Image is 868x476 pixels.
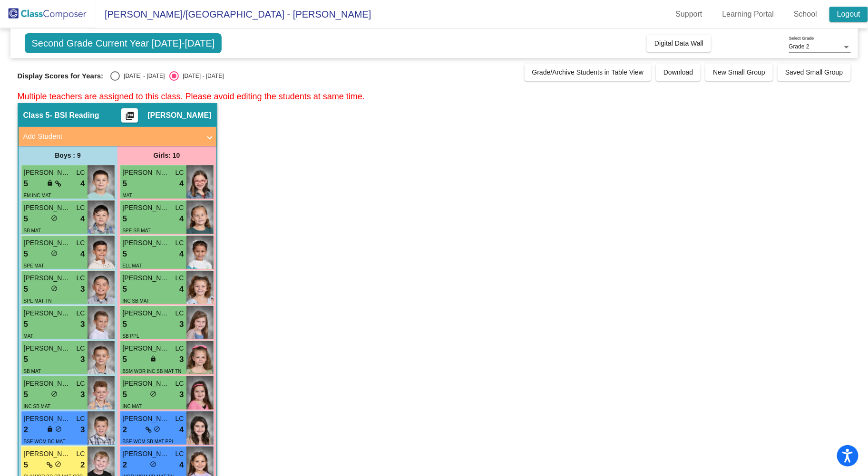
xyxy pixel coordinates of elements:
[24,308,71,318] span: [PERSON_NAME]
[123,343,170,353] span: [PERSON_NAME]
[55,426,62,432] span: do_not_disturb_alt
[123,333,139,339] span: SB PPL
[123,369,182,374] span: BSM WOR INC SB MAT TN
[647,35,711,52] button: Digital Data Wall
[18,92,365,101] span: Multiple teachers are assigned to this class. Please avoid editing the students at same time.
[47,180,54,186] span: lock
[24,213,28,225] span: 5
[80,424,85,436] span: 3
[123,228,151,233] span: SPE SB MAT
[123,263,142,268] span: ELL MAT
[24,343,71,353] span: [PERSON_NAME]
[80,389,85,401] span: 3
[24,298,52,304] span: SPE MAT TN
[525,64,652,81] button: Grade/Archive Students in Table View
[179,318,184,331] span: 3
[778,64,850,81] button: Saved Small Group
[123,193,132,198] span: MAT
[123,298,149,304] span: INC SB MAT
[179,178,184,190] span: 4
[80,283,85,295] span: 3
[18,72,104,80] span: Display Scores for Years:
[77,449,85,459] span: LC
[77,343,85,353] span: LC
[24,404,50,409] span: INC SB MAT
[123,168,170,178] span: [PERSON_NAME]
[179,213,184,225] span: 4
[24,168,71,178] span: [PERSON_NAME]
[176,273,184,283] span: LC
[77,168,85,178] span: LC
[176,343,184,353] span: LC
[123,424,127,436] span: 2
[24,238,71,248] span: [PERSON_NAME]
[124,111,136,124] mat-icon: picture_as_pdf
[123,178,127,190] span: 5
[80,318,85,331] span: 3
[24,273,71,283] span: [PERSON_NAME]
[50,111,99,120] span: - BSI Reading
[154,426,161,432] span: do_not_disturb_alt
[785,68,843,76] span: Saved Small Group
[55,461,62,467] span: do_not_disturb_alt
[24,193,51,198] span: EM INC MAT
[77,238,85,248] span: LC
[47,426,53,432] span: lock
[77,414,85,424] span: LC
[24,203,71,213] span: [PERSON_NAME]
[179,248,184,260] span: 4
[668,7,710,22] a: Support
[120,72,165,80] div: [DATE] - [DATE]
[121,108,138,123] button: Print Students Details
[150,390,156,397] span: do_not_disturb_alt
[51,390,58,397] span: do_not_disturb_alt
[123,203,170,213] span: [PERSON_NAME]
[80,353,85,366] span: 3
[705,64,773,81] button: New Small Group
[123,318,127,331] span: 5
[176,379,184,389] span: LC
[19,146,117,165] div: Boys : 9
[123,238,170,248] span: [PERSON_NAME]
[123,389,127,401] span: 5
[24,424,28,436] span: 2
[117,146,216,165] div: Girls: 10
[123,459,127,471] span: 2
[80,178,85,190] span: 4
[110,71,224,81] mat-radio-group: Select an option
[123,353,127,366] span: 5
[179,353,184,366] span: 3
[51,250,58,257] span: do_not_disturb_alt
[80,459,85,471] span: 2
[663,68,693,76] span: Download
[150,355,156,362] span: lock
[23,111,50,120] span: Class 5
[23,131,200,142] mat-panel-title: Add Student
[123,273,170,283] span: [PERSON_NAME]
[123,414,170,424] span: [PERSON_NAME]
[77,203,85,213] span: LC
[123,213,127,225] span: 5
[77,273,85,283] span: LC
[80,213,85,225] span: 4
[24,178,28,190] span: 5
[51,215,58,221] span: do_not_disturb_alt
[77,308,85,318] span: LC
[123,248,127,260] span: 5
[123,283,127,295] span: 5
[24,439,66,444] span: BSE WOM BC MAT
[532,68,644,76] span: Grade/Archive Students in Table View
[24,459,28,471] span: 5
[24,318,28,331] span: 5
[24,369,73,384] span: SB MAT [GEOGRAPHIC_DATA]
[786,7,825,22] a: School
[176,449,184,459] span: LC
[150,461,156,467] span: do_not_disturb_alt
[179,72,224,80] div: [DATE] - [DATE]
[24,283,28,295] span: 5
[176,238,184,248] span: LC
[713,68,765,76] span: New Small Group
[24,414,71,424] span: [PERSON_NAME]
[715,7,782,22] a: Learning Portal
[789,43,809,50] span: Grade 2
